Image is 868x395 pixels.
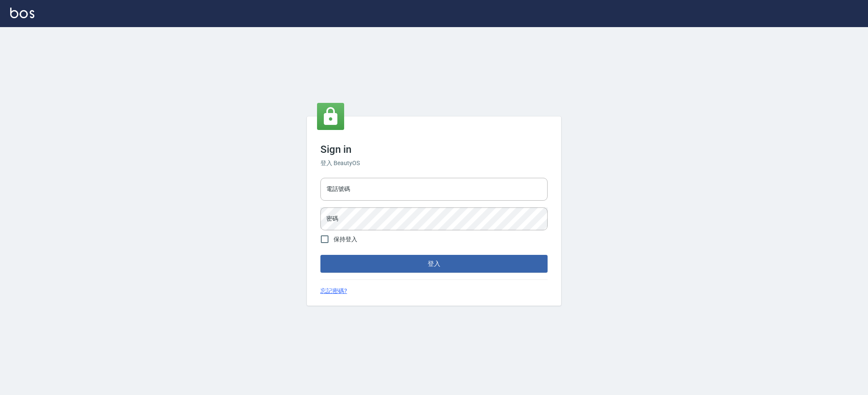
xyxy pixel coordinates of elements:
[320,159,548,168] h6: 登入 BeautyOS
[320,144,548,155] h3: Sign in
[320,255,548,273] button: 登入
[334,235,357,244] span: 保持登入
[10,8,34,18] img: Logo
[320,287,347,296] a: 忘記密碼?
